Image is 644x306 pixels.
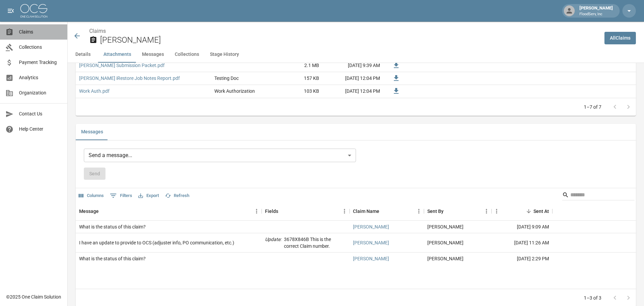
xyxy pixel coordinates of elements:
div: Maceo Thomas [427,255,463,262]
p: FloodServ, Inc [579,12,613,17]
a: [PERSON_NAME] [353,255,389,262]
button: Menu [481,206,492,216]
button: Export [137,191,161,201]
button: Sort [524,206,533,216]
div: [DATE] 9:09 AM [492,221,552,233]
h2: [PERSON_NAME] [100,35,599,45]
button: Details [68,46,98,63]
div: Claim Name [353,202,379,221]
a: Claims [89,28,106,34]
button: Attachments [98,46,137,63]
a: [PERSON_NAME] [353,239,389,246]
div: Sent At [492,202,552,221]
div: Work Authorization [214,88,255,94]
div: [DATE] 9:39 AM [323,59,383,72]
a: AllClaims [604,32,636,44]
button: Stage History [205,46,244,63]
div: Maceo Thomas [427,223,463,230]
p: 1–7 of 7 [584,104,601,110]
div: Sent At [533,202,549,221]
div: [DATE] 2:29 PM [492,253,552,265]
button: Sort [99,206,108,216]
div: [DATE] 12:04 PM [323,72,383,85]
span: Organization [19,89,62,96]
button: Messages [137,46,169,63]
button: Menu [414,206,424,216]
div: What is the status of this claim? [79,223,146,230]
button: open drawer [4,4,18,18]
button: Show filters [108,190,134,201]
a: [PERSON_NAME] iRestore Job Notes Report.pdf [79,75,180,82]
span: Collections [19,44,62,51]
div: [PERSON_NAME] [577,5,616,17]
span: Claims [19,28,62,36]
a: [PERSON_NAME] Submission Packet.pdf [79,62,165,69]
div: Sent By [427,202,444,221]
div: Message [76,202,262,221]
span: Analytics [19,74,62,81]
img: ocs-logo-white-transparent.png [20,4,47,18]
button: Menu [252,206,262,216]
div: Maceo Thomas [427,239,463,246]
div: 103 KB [272,85,323,98]
div: anchor tabs [68,46,644,63]
nav: breadcrumb [89,27,599,35]
div: related-list tabs [76,124,636,140]
a: [PERSON_NAME] [353,223,389,230]
p: Update : [265,236,281,249]
div: Testing Doc [214,75,239,82]
div: [DATE] 11:26 AM [492,233,552,253]
button: Select columns [77,191,105,201]
div: [DATE] 12:04 PM [323,85,383,98]
div: Sent By [424,202,492,221]
button: Messages [76,124,109,140]
button: Menu [492,206,502,216]
p: 3678X846B This is the correct Claim number. [284,236,346,249]
span: Payment Tracking [19,59,62,66]
div: Claim Name [350,202,424,221]
div: 2.1 MB [272,59,323,72]
div: Fields [265,202,278,221]
button: Menu [339,206,350,216]
div: 157 KB [272,72,323,85]
button: Sort [278,206,288,216]
div: Message [79,202,99,221]
div: Fields [262,202,350,221]
div: Search [562,190,635,202]
span: Help Center [19,126,62,133]
a: Work Auth.pdf [79,88,110,94]
p: 1–3 of 3 [584,294,601,301]
button: Collections [169,46,205,63]
div: Send a message... [84,149,356,162]
button: Sort [444,206,453,216]
div: I have an update to provide to OCS (adjuster info, PO communication, etc.) [79,239,234,246]
button: Sort [379,206,389,216]
div: What is the status of this claim? [79,255,146,262]
span: Contact Us [19,110,62,117]
div: © 2025 One Claim Solution [6,293,61,300]
button: Refresh [163,191,191,201]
